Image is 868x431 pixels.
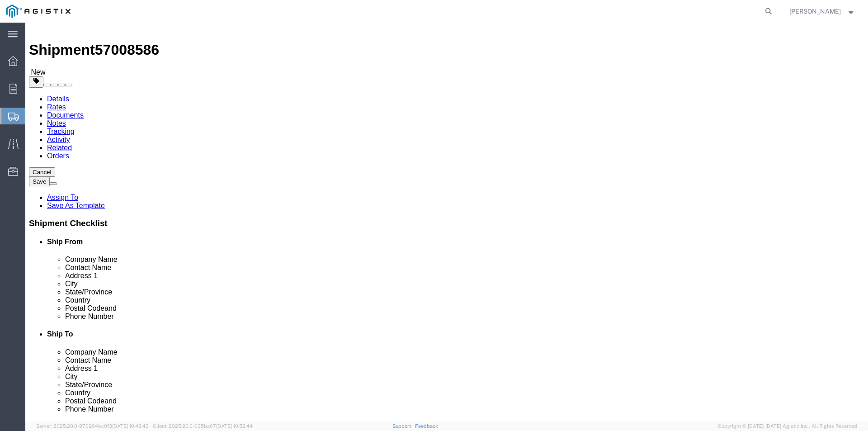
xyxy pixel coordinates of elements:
span: Client: 2025.20.0-035ba07 [153,423,253,429]
span: Server: 2025.20.0-970904bc0f3 [36,423,149,429]
a: Feedback [415,423,438,429]
span: David Landers [789,6,841,16]
span: [DATE] 10:43:43 [112,423,149,429]
button: [PERSON_NAME] [789,6,856,17]
a: Support [392,423,415,429]
iframe: FS Legacy Container [25,23,868,422]
span: Copyright © [DATE]-[DATE] Agistix Inc., All Rights Reserved [718,422,857,430]
span: [DATE] 10:52:44 [216,423,253,429]
img: logo [6,5,71,18]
